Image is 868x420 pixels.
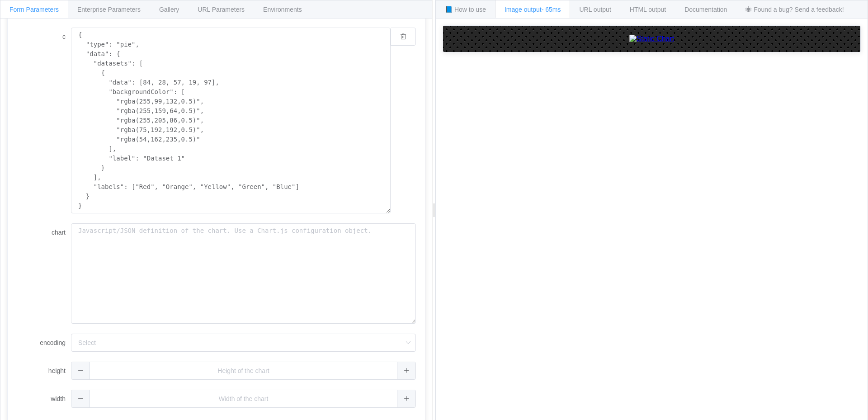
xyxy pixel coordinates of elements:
img: Static Chart [629,35,675,43]
span: URL output [579,6,611,13]
label: chart [17,223,71,241]
span: 📘 How to use [445,6,486,13]
span: Gallery [159,6,179,13]
span: Form Parameters [9,6,59,13]
span: Image output [505,6,561,13]
label: c [17,28,71,46]
span: URL Parameters [198,6,245,13]
label: encoding [17,334,71,352]
span: Documentation [684,6,727,13]
span: HTML output [630,6,666,13]
span: Environments [263,6,302,13]
span: Enterprise Parameters [77,6,141,13]
input: Height of the chart [71,362,416,380]
a: Static Chart [452,35,851,43]
label: height [17,362,71,380]
span: 🕷 Found a bug? Send a feedback! [745,6,844,13]
label: width [17,390,71,408]
input: Width of the chart [71,390,416,408]
span: - 65ms [542,6,561,13]
input: Select [71,334,416,352]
